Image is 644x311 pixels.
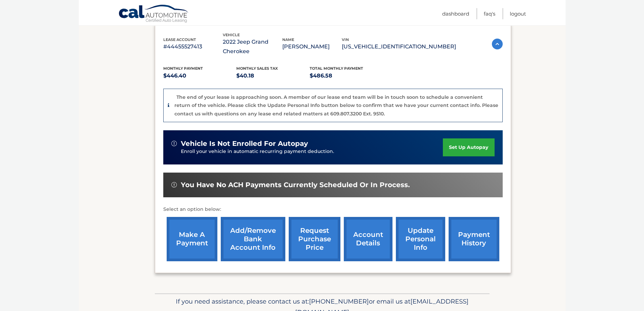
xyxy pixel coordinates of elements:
[442,8,469,19] a: Dashboard
[282,42,342,51] p: [PERSON_NAME]
[342,37,349,42] span: vin
[443,138,494,156] a: set up autopay
[163,37,196,42] span: lease account
[223,37,282,56] p: 2022 Jeep Grand Cherokee
[171,182,177,187] img: alert-white.svg
[236,71,310,81] p: $40.18
[289,217,340,261] a: request purchase price
[342,42,456,51] p: [US_VEHICLE_IDENTIFICATION_NUMBER]
[163,66,203,71] span: Monthly Payment
[310,71,383,81] p: $486.58
[484,8,495,19] a: FAQ's
[118,4,189,24] a: Cal Automotive
[396,217,445,261] a: update personal info
[167,217,217,261] a: make a payment
[236,66,278,71] span: Monthly sales Tax
[174,94,498,117] p: The end of your lease is approaching soon. A member of our lease end team will be in touch soon t...
[171,141,177,146] img: alert-white.svg
[181,148,443,155] p: Enroll your vehicle in automatic recurring payment deduction.
[510,8,526,19] a: Logout
[492,39,503,49] img: accordion-active.svg
[309,297,369,305] span: [PHONE_NUMBER]
[223,32,240,37] span: vehicle
[282,37,294,42] span: name
[310,66,363,71] span: Total Monthly Payment
[181,139,308,148] span: vehicle is not enrolled for autopay
[221,217,285,261] a: Add/Remove bank account info
[181,181,410,189] span: You have no ACH payments currently scheduled or in process.
[163,42,223,51] p: #44455527413
[449,217,499,261] a: payment history
[163,205,503,214] p: Select an option below:
[344,217,392,261] a: account details
[163,71,237,81] p: $446.40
